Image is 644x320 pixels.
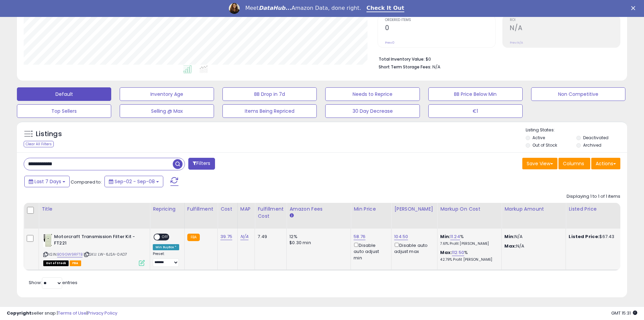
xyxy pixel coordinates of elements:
[569,206,627,213] div: Listed Price
[569,234,625,240] div: $67.43
[43,234,145,265] div: ASIN:
[43,260,69,266] span: All listings that are currently out of stock and unavailable for purchase on Amazon
[440,233,450,240] b: Min:
[258,206,284,220] div: Fulfillment Cost
[394,206,434,213] div: [PERSON_NAME]
[569,233,599,240] b: Listed Price:
[354,241,386,261] div: Disable auto adjust min
[187,206,215,213] div: Fulfillment
[220,206,235,213] div: Cost
[394,241,432,255] div: Disable auto adjust max
[120,87,214,101] button: Inventory Age
[153,206,182,213] div: Repricing
[43,234,52,247] img: 319YokWB-7L._SL40_.jpg
[289,234,345,240] div: 12%
[583,135,609,141] label: Deactivated
[229,3,240,14] img: Profile image for Georgie
[188,158,215,170] button: Filters
[522,158,557,169] button: Save View
[245,5,361,12] div: Meet Amazon Data, done right.
[385,24,495,33] h2: 0
[17,104,111,118] button: Top Sellers
[289,240,345,246] div: $0.30 min
[504,206,563,213] div: Markup Amount
[88,310,117,316] a: Privacy Policy
[29,279,77,286] span: Show: entries
[504,234,560,240] p: N/A
[54,234,136,248] b: Motorcraft Transmission Filter Kit - FT221
[440,241,496,246] p: 7.61% Profit [PERSON_NAME]
[385,41,395,45] small: Prev: 0
[428,104,523,118] button: €1
[428,87,523,101] button: BB Price Below Min
[504,243,560,249] p: N/A
[532,142,557,148] label: Out of Stock
[42,206,147,213] div: Title
[325,104,420,118] button: 30 Day Decrease
[24,176,70,187] button: Last 7 Days
[325,87,420,101] button: Needs to Reprice
[440,234,496,246] div: %
[558,158,590,169] button: Columns
[510,41,523,45] small: Prev: N/A
[7,310,31,316] strong: Copyright
[222,87,317,101] button: BB Drop in 7d
[120,104,214,118] button: Selling @ Max
[7,310,117,317] div: seller snap | |
[24,141,54,147] div: Clear All Filters
[289,206,348,213] div: Amazon Fees
[58,310,87,316] a: Terms of Use
[510,18,620,22] span: ROI
[385,18,495,22] span: Ordered Items
[504,233,515,240] strong: Min:
[379,56,425,62] b: Total Inventory Value:
[354,206,388,213] div: Min Price
[104,176,163,187] button: Sep-02 - Sep-08
[631,6,638,10] div: Close
[394,233,408,240] a: 104.50
[36,129,62,139] h5: Listings
[222,104,317,118] button: Items Being Repriced
[450,233,460,240] a: 11.24
[115,178,155,185] span: Sep-02 - Sep-08
[591,158,620,169] button: Actions
[379,55,615,63] li: $0
[153,244,179,250] div: Win BuyBox *
[531,87,625,101] button: Non Competitive
[452,249,464,256] a: 112.50
[289,213,293,219] small: Amazon Fees.
[258,234,281,240] div: 7.49
[259,5,291,11] i: DataHub...
[84,252,127,257] span: | SKU: LW-6JSA-0AD7
[187,234,200,241] small: FBA
[611,310,637,316] span: 2025-09-17 15:31 GMT
[17,87,111,101] button: Default
[440,249,452,256] b: Max:
[567,193,620,200] div: Displaying 1 to 1 of 1 items
[240,206,252,213] div: MAP
[153,252,179,267] div: Preset:
[563,160,584,167] span: Columns
[440,257,496,262] p: 42.79% Profit [PERSON_NAME]
[526,127,627,133] p: Listing States:
[510,24,620,33] h2: N/A
[379,64,431,70] b: Short Term Storage Fees:
[440,206,499,213] div: Markup on Cost
[440,250,496,262] div: %
[366,5,404,12] a: Check It Out
[504,243,516,249] strong: Max:
[432,64,440,70] span: N/A
[57,252,82,257] a: B09GW9RFTB
[34,178,61,185] span: Last 7 Days
[354,233,365,240] a: 58.76
[583,142,601,148] label: Archived
[70,260,81,266] span: FBA
[437,203,502,229] th: The percentage added to the cost of goods (COGS) that forms the calculator for Min & Max prices.
[160,234,171,240] span: OFF
[220,233,232,240] a: 39.75
[71,179,102,185] span: Compared to:
[532,135,545,141] label: Active
[240,233,248,240] a: N/A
